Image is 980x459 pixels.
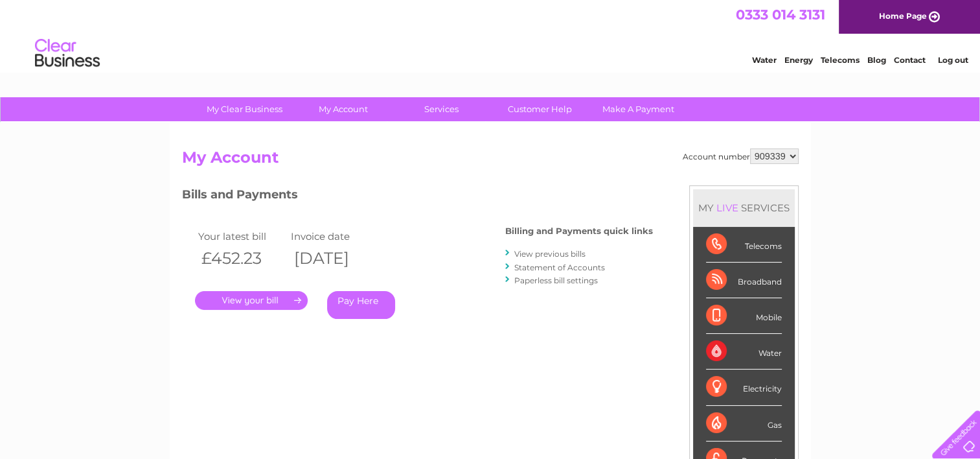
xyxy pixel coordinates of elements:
[185,7,797,63] div: Clear Business is a trading name of Verastar Limited (registered in [GEOGRAPHIC_DATA] No. 3667643...
[706,370,782,405] div: Electricity
[706,334,782,370] div: Water
[894,55,926,65] a: Contact
[514,276,598,285] a: Paperless bill settings
[706,227,782,263] div: Telecoms
[290,97,396,121] a: My Account
[867,55,886,65] a: Blog
[505,226,653,236] h4: Billing and Payments quick links
[288,245,381,272] th: [DATE]
[706,263,782,298] div: Broadband
[693,189,795,226] div: MY SERVICES
[182,148,799,173] h2: My Account
[195,291,308,310] a: .
[195,228,288,245] td: Your latest bill
[736,6,825,23] a: 0333 014 3131
[585,97,692,121] a: Make A Payment
[486,97,593,121] a: Customer Help
[706,406,782,441] div: Gas
[182,185,653,208] h3: Bills and Payments
[714,202,741,214] div: LIVE
[706,298,782,334] div: Mobile
[784,55,813,65] a: Energy
[195,245,288,272] th: £452.23
[937,55,968,65] a: Log out
[752,55,777,65] a: Water
[514,249,586,259] a: View previous bills
[514,263,605,272] a: Statement of Accounts
[821,55,860,65] a: Telecoms
[327,291,395,319] a: Pay Here
[34,34,100,73] img: logo.png
[288,228,381,245] td: Invoice date
[683,148,799,164] div: Account number
[191,97,298,121] a: My Clear Business
[388,97,495,121] a: Services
